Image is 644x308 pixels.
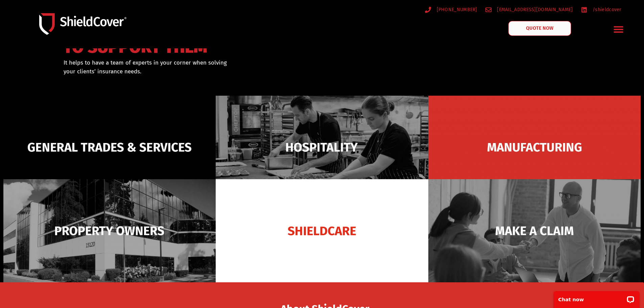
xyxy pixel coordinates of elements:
a: QUOTE NOW [508,21,571,36]
span: [PHONE_NUMBER] [435,5,477,14]
img: Shield-Cover-Underwriting-Australia-logo-full [39,13,126,34]
a: [PHONE_NUMBER] [425,5,477,14]
div: It helps to have a team of experts in your corner when solving [64,58,357,76]
a: /shieldcover [581,5,621,14]
iframe: LiveChat chat widget [549,287,644,308]
span: /shieldcover [591,5,621,14]
span: QUOTE NOW [526,26,553,31]
p: your clients’ insurance needs. [64,67,357,76]
a: [EMAIL_ADDRESS][DOMAIN_NAME] [485,5,573,14]
span: [EMAIL_ADDRESS][DOMAIN_NAME] [495,5,573,14]
div: Menu Toggle [611,21,627,37]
